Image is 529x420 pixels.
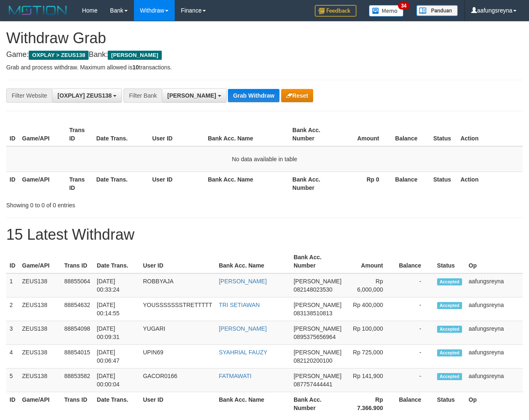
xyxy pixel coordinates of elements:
[94,392,140,416] th: Date Trans.
[290,250,345,273] th: Bank Acc. Number
[140,273,215,297] td: ROBBYAJA
[6,30,523,47] h1: Withdraw Grab
[465,273,523,297] td: aafungsreyna
[457,172,523,195] th: Action
[465,345,523,368] td: aafungsreyna
[6,297,19,321] td: 2
[132,64,139,71] strong: 10
[294,357,332,364] span: Copy 082120200100 to clipboard
[52,88,122,103] button: [OXPLAY] ZEUS138
[6,172,19,195] th: ID
[294,278,341,285] span: [PERSON_NAME]
[61,321,94,345] td: 88854098
[294,349,341,356] span: [PERSON_NAME]
[396,273,434,297] td: -
[19,273,61,297] td: ZEUS138
[396,392,434,416] th: Balance
[290,392,345,416] th: Bank Acc. Number
[6,88,52,103] div: Filter Website
[396,321,434,345] td: -
[205,172,289,195] th: Bank Acc. Name
[396,368,434,392] td: -
[416,5,458,16] img: panduan.png
[93,172,149,195] th: Date Trans.
[465,392,523,416] th: Op
[140,297,215,321] td: YOUSSSSSSSTRETTTTT
[294,325,341,332] span: [PERSON_NAME]
[434,250,465,273] th: Status
[108,51,161,60] span: [PERSON_NAME]
[61,368,94,392] td: 88853582
[19,321,61,345] td: ZEUS138
[437,302,462,309] span: Accepted
[149,172,205,195] th: User ID
[294,334,336,340] span: Copy 0895375656964 to clipboard
[94,321,140,345] td: [DATE] 00:09:31
[61,273,94,297] td: 88855064
[94,345,140,368] td: [DATE] 00:06:47
[430,172,457,195] th: Status
[6,146,523,172] td: No data available in table
[6,198,214,209] div: Showing 0 to 0 of 0 entries
[294,373,341,379] span: [PERSON_NAME]
[219,373,252,379] a: FATMAWATI
[66,123,93,146] th: Trans ID
[6,321,19,345] td: 3
[19,345,61,368] td: ZEUS138
[219,349,267,356] a: SYAHRIAL FAUZY
[19,250,61,273] th: Game/API
[289,123,336,146] th: Bank Acc. Number
[6,345,19,368] td: 4
[219,302,260,308] a: TRI SETIAWAN
[94,368,140,392] td: [DATE] 00:00:04
[215,392,290,416] th: Bank Acc. Name
[457,123,523,146] th: Action
[345,392,396,416] th: Rp 7.366.900
[345,368,396,392] td: Rp 141,900
[465,368,523,392] td: aafungsreyna
[6,51,523,59] h4: Game: Bank:
[6,226,523,243] h1: 15 Latest Withdraw
[124,88,162,103] div: Filter Bank
[465,297,523,321] td: aafungsreyna
[398,2,409,10] span: 34
[345,297,396,321] td: Rp 400,000
[167,92,216,99] span: [PERSON_NAME]
[336,172,391,195] th: Rp 0
[29,51,89,60] span: OXPLAY > ZEUS138
[315,5,356,17] img: Feedback.jpg
[61,345,94,368] td: 88854015
[392,172,430,195] th: Balance
[66,172,93,195] th: Trans ID
[437,349,462,356] span: Accepted
[61,250,94,273] th: Trans ID
[140,345,215,368] td: UPIN69
[219,325,267,332] a: [PERSON_NAME]
[294,302,341,308] span: [PERSON_NAME]
[281,89,313,102] button: Reset
[215,250,290,273] th: Bank Acc. Name
[140,368,215,392] td: GACOR0166
[437,278,462,285] span: Accepted
[6,273,19,297] td: 1
[140,250,215,273] th: User ID
[437,326,462,333] span: Accepted
[57,92,111,99] span: [OXPLAY] ZEUS138
[437,373,462,380] span: Accepted
[94,297,140,321] td: [DATE] 00:14:55
[430,123,457,146] th: Status
[396,345,434,368] td: -
[6,123,19,146] th: ID
[369,5,404,17] img: Button%20Memo.svg
[6,63,523,71] p: Grab and process withdraw. Maximum allowed is transactions.
[289,172,336,195] th: Bank Acc. Number
[392,123,430,146] th: Balance
[140,321,215,345] td: YUGARI
[294,286,332,293] span: Copy 082148023530 to clipboard
[345,321,396,345] td: Rp 100,000
[6,4,69,17] img: MOTION_logo.png
[396,250,434,273] th: Balance
[228,89,279,102] button: Grab Withdraw
[465,250,523,273] th: Op
[205,123,289,146] th: Bank Acc. Name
